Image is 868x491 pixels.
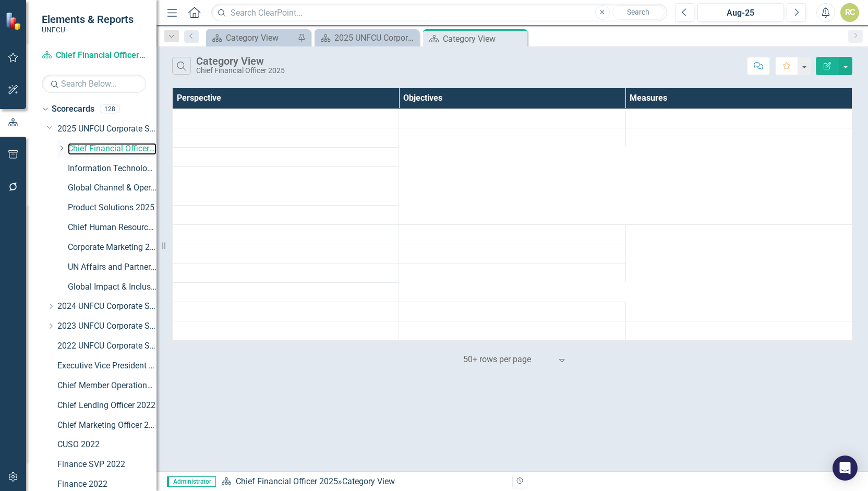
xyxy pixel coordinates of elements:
[221,476,504,488] div: »
[697,3,784,22] button: Aug-25
[57,340,156,352] a: 2022 UNFCU Corporate Scorecard
[317,31,416,44] a: 2025 UNFCU Corporate Balanced Scorecard
[833,456,858,481] div: Open Intercom Messenger
[5,12,23,30] img: ClearPoint Strategy
[701,7,780,19] div: Aug-25
[209,31,295,44] a: Category View
[334,31,416,44] div: 2025 UNFCU Corporate Balanced Scorecard
[211,4,667,22] input: Search ClearPoint...
[57,301,156,313] a: 2024 UNFCU Corporate Scorecard
[100,105,120,114] div: 128
[68,143,156,155] a: Chief Financial Officer 2025
[42,26,134,34] small: UNFCU
[342,476,395,486] div: Category View
[236,476,338,486] a: Chief Financial Officer 2025
[627,8,649,16] span: Search
[68,222,156,234] a: Chief Human Resources Officer 2025
[840,3,859,22] button: RC
[57,478,156,490] a: Finance 2022
[57,123,156,135] a: 2025 UNFCU Corporate Scorecard
[196,55,285,67] div: Category View
[612,5,665,20] button: Search
[68,163,156,175] a: Information Technology & Security 2025
[42,75,146,93] input: Search Below...
[68,281,156,293] a: Global Impact & Inclusion 2025
[57,360,156,372] a: Executive Vice President 2022
[68,182,156,194] a: Global Channel & Operations 2025
[68,261,156,273] a: UN Affairs and Partnerships 2025
[443,32,525,45] div: Category View
[57,439,156,451] a: CUSO 2022
[68,242,156,254] a: Corporate Marketing 2025
[57,400,156,412] a: Chief Lending Officer 2022
[42,13,134,26] span: Elements & Reports
[226,31,295,44] div: Category View
[167,476,216,487] span: Administrator
[42,50,146,62] a: Chief Financial Officer 2025
[52,103,94,115] a: Scorecards
[68,202,156,214] a: Product Solutions 2025
[57,320,156,332] a: 2023 UNFCU Corporate Scorecard
[57,420,156,432] a: Chief Marketing Officer 2022
[57,459,156,471] a: Finance SVP 2022
[196,67,285,75] div: Chief Financial Officer 2025
[57,380,156,392] a: Chief Member Operations Officer 2022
